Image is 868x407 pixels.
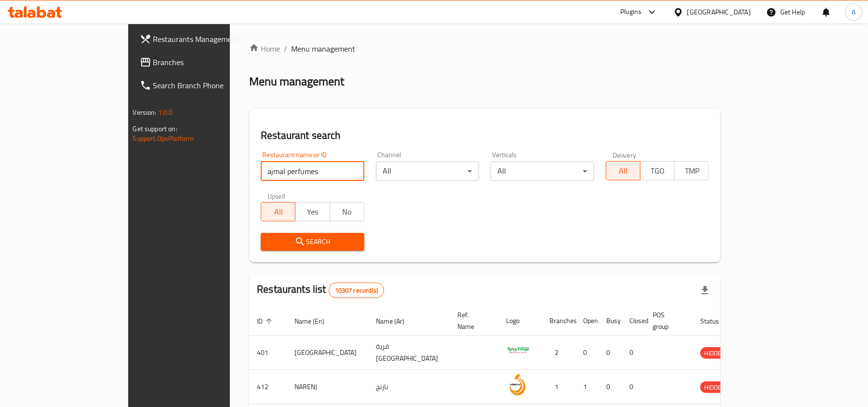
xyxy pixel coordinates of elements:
[153,33,266,45] span: Restaurants Management
[491,162,594,181] div: All
[610,164,637,178] span: All
[299,205,326,219] span: Yes
[267,192,285,199] label: Upsell
[687,7,751,17] div: [GEOGRAPHIC_DATA]
[506,339,530,363] img: Spicy Village
[265,205,292,219] span: All
[622,336,645,370] td: 0
[606,161,641,180] button: All
[133,106,157,119] span: Version:
[457,309,487,332] span: Ref. Name
[542,306,575,336] th: Branches
[287,370,368,404] td: NARENJ
[132,27,273,51] a: Restaurants Management
[498,306,542,336] th: Logo
[653,309,681,332] span: POS group
[506,373,530,397] img: NARENJ
[700,348,729,359] span: HIDDEN
[852,7,855,17] span: A
[153,80,266,91] span: Search Branch Phone
[329,283,384,298] div: Total records count
[700,382,729,393] span: HIDDEN
[599,306,622,336] th: Busy
[694,279,717,302] div: Export file
[599,370,622,404] td: 0
[294,315,337,327] span: Name (En)
[644,164,671,178] span: TGO
[542,370,575,404] td: 1
[158,106,173,119] span: 1.0.0
[133,132,194,145] a: Support.OpsPlatform
[620,6,641,18] div: Plugins
[679,164,705,178] span: TMP
[376,315,417,327] span: Name (Ar)
[291,43,355,54] span: Menu management
[542,336,575,370] td: 2
[329,286,384,295] span: 10307 record(s)
[575,370,599,404] td: 1
[376,162,480,181] div: All
[622,306,645,336] th: Closed
[674,161,709,180] button: TMP
[249,43,721,54] nav: breadcrumb
[368,370,450,404] td: نارنج
[575,336,599,370] td: 0
[257,282,384,298] h2: Restaurants list
[334,205,361,219] span: No
[640,161,675,180] button: TGO
[257,315,275,327] span: ID
[295,202,330,221] button: Yes
[261,128,709,143] h2: Restaurant search
[613,151,637,158] label: Delivery
[249,74,344,89] h2: Menu management
[575,306,599,336] th: Open
[284,43,287,54] li: /
[261,202,295,221] button: All
[268,236,357,248] span: Search
[599,336,622,370] td: 0
[330,202,364,221] button: No
[622,370,645,404] td: 0
[153,56,266,68] span: Branches
[700,315,732,327] span: Status
[261,162,364,181] input: Search for restaurant name or ID..
[132,74,273,97] a: Search Branch Phone
[368,336,450,370] td: قرية [GEOGRAPHIC_DATA]
[287,336,368,370] td: [GEOGRAPHIC_DATA]
[132,51,273,74] a: Branches
[133,122,177,135] span: Get support on:
[261,233,364,251] button: Search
